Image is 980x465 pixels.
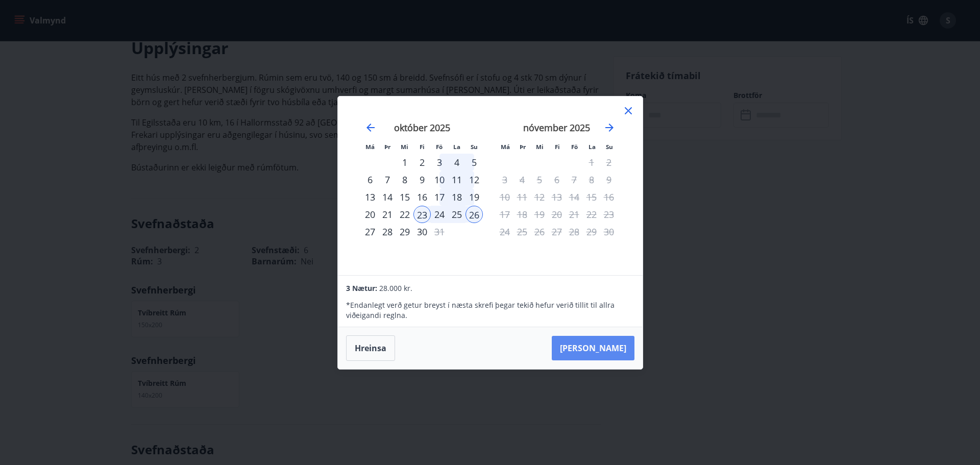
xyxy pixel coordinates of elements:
[396,171,413,188] td: Choose miðvikudagur, 8. október 2025 as your check-in date. It’s available.
[436,143,443,151] small: Fö
[465,206,483,223] div: 26
[531,171,548,188] td: Not available. miðvikudagur, 5. nóvember 2025
[531,188,548,206] td: Not available. miðvikudagur, 12. nóvember 2025
[413,154,431,171] td: Choose fimmtudagur, 2. október 2025 as your check-in date. It’s available.
[413,171,431,188] div: 9
[401,143,408,151] small: Mi
[465,171,483,188] div: 12
[413,188,431,206] td: Choose fimmtudagur, 16. október 2025 as your check-in date. It’s available.
[536,143,544,151] small: Mi
[566,223,583,240] td: Not available. föstudagur, 28. nóvember 2025
[431,171,448,188] div: 10
[583,171,600,188] td: Not available. laugardagur, 8. nóvember 2025
[379,188,396,206] td: Choose þriðjudagur, 14. október 2025 as your check-in date. It’s available.
[589,143,596,151] small: La
[566,188,583,206] td: Not available. föstudagur, 14. nóvember 2025
[583,188,600,206] td: Not available. laugardagur, 15. nóvember 2025
[431,154,448,171] div: 3
[361,171,379,188] div: 6
[379,171,396,188] div: 7
[413,206,431,223] td: Selected as start date. fimmtudagur, 23. október 2025
[465,206,483,223] td: Selected as end date. sunnudagur, 26. október 2025
[431,154,448,171] td: Choose föstudagur, 3. október 2025 as your check-in date. It’s available.
[448,171,465,188] div: 11
[431,223,448,240] td: Choose föstudagur, 31. október 2025 as your check-in date. It’s available.
[396,154,413,171] div: 1
[361,188,379,206] div: 13
[396,223,413,240] div: 29
[361,223,379,240] div: 27
[448,206,465,223] td: Selected. laugardagur, 25. október 2025
[350,109,630,263] div: Calendar
[396,171,413,188] div: 8
[346,283,377,293] span: 3 Nætur:
[365,143,375,151] small: Má
[583,223,600,240] td: Not available. laugardagur, 29. nóvember 2025
[465,188,483,206] td: Choose sunnudagur, 19. október 2025 as your check-in date. It’s available.
[420,143,425,151] small: Fi
[548,171,566,188] td: Not available. fimmtudagur, 6. nóvember 2025
[583,206,600,223] td: Not available. laugardagur, 22. nóvember 2025
[346,300,634,321] p: * Endanlegt verð getur breyst í næsta skrefi þegar tekið hefur verið tillit til allra viðeigandi ...
[431,206,448,223] div: 24
[448,188,465,206] div: 18
[513,206,531,223] td: Not available. þriðjudagur, 18. nóvember 2025
[566,171,583,188] td: Not available. föstudagur, 7. nóvember 2025
[431,188,448,206] td: Choose föstudagur, 17. október 2025 as your check-in date. It’s available.
[379,206,396,223] td: Choose þriðjudagur, 21. október 2025 as your check-in date. It’s available.
[396,154,413,171] td: Choose miðvikudagur, 1. október 2025 as your check-in date. It’s available.
[600,188,618,206] td: Not available. sunnudagur, 16. nóvember 2025
[448,154,465,171] div: 4
[465,171,483,188] td: Choose sunnudagur, 12. október 2025 as your check-in date. It’s available.
[513,188,531,206] td: Not available. þriðjudagur, 11. nóvember 2025
[548,223,566,240] td: Not available. fimmtudagur, 27. nóvember 2025
[379,223,396,240] div: 28
[346,335,395,361] button: Hreinsa
[496,206,513,223] td: Not available. mánudagur, 17. nóvember 2025
[413,223,431,240] div: 30
[361,171,379,188] td: Choose mánudagur, 6. október 2025 as your check-in date. It’s available.
[413,223,431,240] td: Choose fimmtudagur, 30. október 2025 as your check-in date. It’s available.
[379,206,396,223] div: 21
[465,154,483,171] div: 5
[431,171,448,188] td: Choose föstudagur, 10. október 2025 as your check-in date. It’s available.
[531,223,548,240] td: Not available. miðvikudagur, 26. nóvember 2025
[361,223,379,240] td: Choose mánudagur, 27. október 2025 as your check-in date. It’s available.
[606,143,613,151] small: Su
[431,206,448,223] td: Selected. föstudagur, 24. október 2025
[379,188,396,206] div: 14
[513,171,531,188] td: Not available. þriðjudagur, 4. nóvember 2025
[384,143,390,151] small: Þr
[379,223,396,240] td: Choose þriðjudagur, 28. október 2025 as your check-in date. It’s available.
[600,154,618,171] td: Not available. sunnudagur, 2. nóvember 2025
[364,121,377,134] div: Move backward to switch to the previous month.
[396,206,413,223] div: 22
[600,223,618,240] td: Not available. sunnudagur, 30. nóvember 2025
[431,223,448,240] div: Aðeins útritun í boði
[501,143,510,151] small: Má
[531,206,548,223] td: Not available. miðvikudagur, 19. nóvember 2025
[413,171,431,188] td: Choose fimmtudagur, 9. október 2025 as your check-in date. It’s available.
[603,121,616,134] div: Move forward to switch to the next month.
[413,206,431,223] div: 23
[465,154,483,171] td: Choose sunnudagur, 5. október 2025 as your check-in date. It’s available.
[396,206,413,223] td: Choose miðvikudagur, 22. október 2025 as your check-in date. It’s available.
[566,206,583,223] td: Not available. föstudagur, 21. nóvember 2025
[396,188,413,206] div: 15
[394,121,450,134] strong: október 2025
[448,154,465,171] td: Choose laugardagur, 4. október 2025 as your check-in date. It’s available.
[431,188,448,206] div: 17
[471,143,478,151] small: Su
[413,188,431,206] div: 16
[571,143,578,151] small: Fö
[555,143,560,151] small: Fi
[496,171,513,188] td: Not available. mánudagur, 3. nóvember 2025
[496,188,513,206] td: Not available. mánudagur, 10. nóvember 2025
[448,206,465,223] div: 25
[379,283,412,293] span: 28.000 kr.
[513,223,531,240] td: Not available. þriðjudagur, 25. nóvember 2025
[465,188,483,206] div: 19
[583,154,600,171] td: Not available. laugardagur, 1. nóvember 2025
[600,206,618,223] td: Not available. sunnudagur, 23. nóvember 2025
[361,206,379,223] div: 20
